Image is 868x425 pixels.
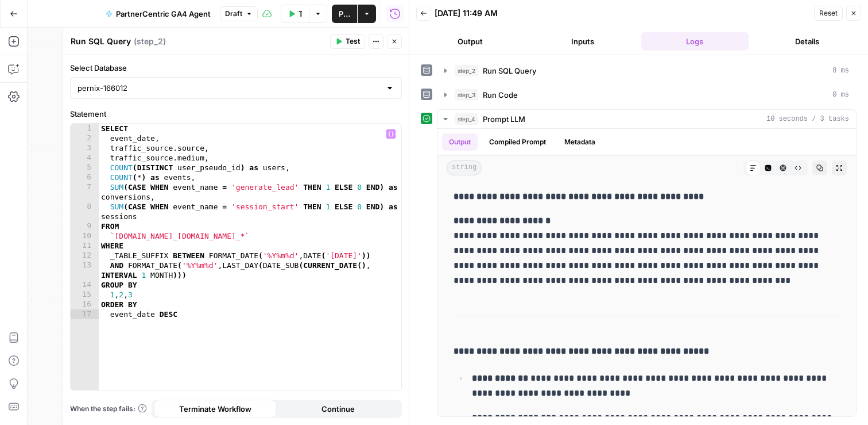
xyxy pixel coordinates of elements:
[455,113,478,125] span: step_4
[71,241,99,251] div: 11
[766,114,849,124] span: 10 seconds / 3 tasks
[442,133,478,151] button: Output
[71,231,99,241] div: 10
[277,400,400,418] button: Continue
[71,280,99,290] div: 14
[71,124,99,133] div: 1
[447,160,482,175] span: string
[71,182,99,202] div: 7
[483,113,525,125] span: Prompt LLM
[299,8,302,20] span: Test Workflow
[71,202,99,221] div: 8
[71,173,99,182] div: 6
[482,133,553,151] button: Compiled Prompt
[753,32,861,51] button: Details
[339,8,350,20] span: Publish
[437,62,856,80] button: 8 ms
[71,36,131,47] textarea: Run SQL Query
[529,32,637,51] button: Inputs
[437,129,856,416] div: 10 seconds / 3 tasks
[455,65,478,76] span: step_2
[641,32,749,51] button: Logs
[71,133,99,143] div: 2
[116,8,211,20] span: PartnerCentric GA4 Agent
[71,290,99,300] div: 15
[71,261,99,280] div: 13
[832,66,849,76] span: 8 ms
[71,251,99,261] div: 12
[71,300,99,309] div: 16
[832,90,849,100] span: 0 ms
[346,36,360,47] span: Test
[557,133,602,151] button: Metadata
[179,403,251,415] span: Terminate Workflow
[819,8,838,18] span: Reset
[99,5,218,23] button: PartnerCentric GA4 Agent
[483,65,536,76] span: Run SQL Query
[70,108,402,120] label: Statement
[437,86,856,104] button: 0 ms
[71,221,99,231] div: 9
[134,36,166,47] span: ( step_2 )
[483,89,518,101] span: Run Code
[437,110,856,128] button: 10 seconds / 3 tasks
[71,143,99,153] div: 3
[455,89,478,101] span: step_3
[71,309,99,319] div: 17
[70,62,402,74] label: Select Database
[77,82,381,94] input: pernix-166012
[70,404,147,414] a: When the step fails:
[281,5,309,23] button: Test Workflow
[71,153,99,163] div: 4
[71,163,99,173] div: 5
[416,32,524,51] button: Output
[332,5,357,23] button: Publish
[220,6,258,21] button: Draft
[321,403,355,415] span: Continue
[814,6,843,21] button: Reset
[330,34,365,49] button: Test
[225,9,242,19] span: Draft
